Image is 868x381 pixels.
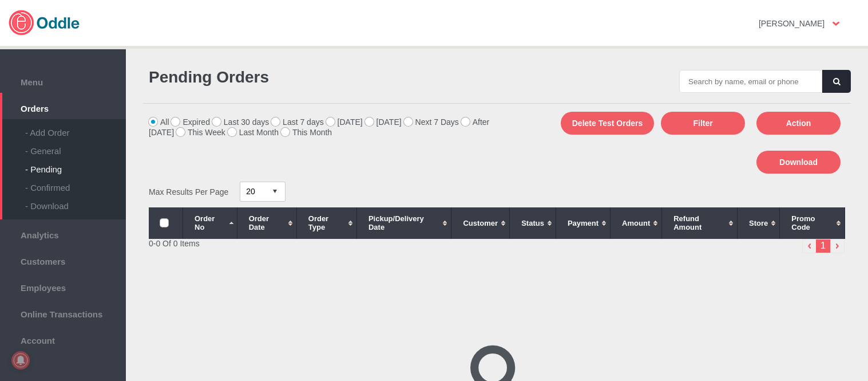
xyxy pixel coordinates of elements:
[510,207,556,239] th: Status
[759,19,825,28] strong: [PERSON_NAME]
[25,119,126,138] div: - Add Order
[25,174,126,193] div: - Confirmed
[149,239,200,248] span: 0-0 Of 0 Items
[356,207,451,239] th: Pickup/Delivery Date
[171,117,209,127] label: Expired
[25,138,126,156] div: - General
[25,156,126,174] div: - Pending
[281,128,332,137] label: This Month
[149,117,169,127] label: All
[404,117,459,127] label: Next 7 Days
[830,239,845,253] img: right-arrow.png
[237,207,296,239] th: Order Date
[756,112,841,135] button: Action
[738,207,780,239] th: Store
[6,254,120,266] span: Customers
[183,207,237,239] th: Order No
[661,112,745,135] button: Filter
[228,128,279,137] label: Last Month
[6,307,120,319] span: Online Transactions
[212,117,269,127] label: Last 30 days
[296,207,356,239] th: Order Type
[756,151,841,174] button: Download
[556,207,610,239] th: Payment
[662,207,738,239] th: Refund Amount
[6,280,120,293] span: Employees
[451,207,510,239] th: Customer
[326,117,363,127] label: [DATE]
[6,74,120,87] span: Menu
[271,117,324,127] label: Last 7 days
[25,193,126,211] div: - Download
[611,207,662,239] th: Amount
[6,101,120,113] span: Orders
[679,70,822,93] input: Search by name, email or phone
[176,128,225,137] label: This Week
[149,187,228,196] span: Max Results Per Page
[149,68,492,87] h1: Pending Orders
[802,239,817,253] img: left-arrow-small.png
[6,333,120,345] span: Account
[6,227,120,240] span: Analytics
[561,112,654,135] button: Delete Test Orders
[780,207,845,239] th: Promo Code
[816,239,830,253] li: 1
[833,22,839,26] img: user-option-arrow.png
[365,117,402,127] label: [DATE]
